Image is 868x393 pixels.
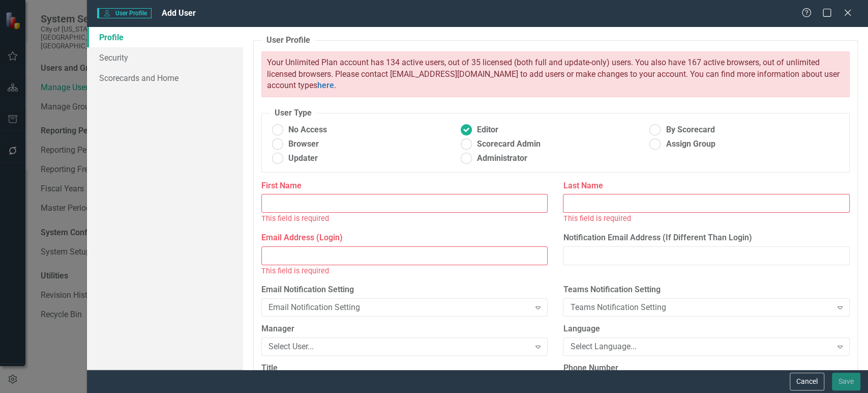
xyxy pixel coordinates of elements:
[317,80,334,90] a: here
[261,284,548,296] label: Email Notification Setting
[563,284,850,296] label: Teams Notification Setting
[563,323,850,335] label: Language
[563,362,850,374] label: Phone Number
[570,302,831,314] div: Teams Notification Setting
[261,323,548,335] label: Manager
[270,107,317,119] legend: User Type
[666,138,715,150] span: Assign Group
[477,153,527,164] span: Administrator
[288,124,327,136] span: No Access
[261,265,548,277] div: This field is required
[268,341,530,352] div: Select User...
[97,8,152,18] span: User Profile
[570,341,831,352] div: Select Language...
[87,47,243,68] a: Security
[261,35,315,46] legend: User Profile
[87,27,243,47] a: Profile
[261,213,548,224] div: This field is required
[832,373,860,390] button: Save
[790,373,824,390] button: Cancel
[162,8,196,18] span: Add User
[563,232,850,244] label: Notification Email Address (If Different Than Login)
[563,213,850,224] div: This field is required
[267,58,840,91] span: Your Unlimited Plan account has 134 active users, out of 35 licensed (both full and update-only) ...
[87,68,243,88] a: Scorecards and Home
[666,124,714,136] span: By Scorecard
[261,180,548,192] label: First Name
[288,153,318,164] span: Updater
[268,302,530,314] div: Email Notification Setting
[477,138,541,150] span: Scorecard Admin
[288,138,319,150] span: Browser
[261,232,548,244] label: Email Address (Login)
[563,180,850,192] label: Last Name
[477,124,498,136] span: Editor
[261,362,548,374] label: Title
